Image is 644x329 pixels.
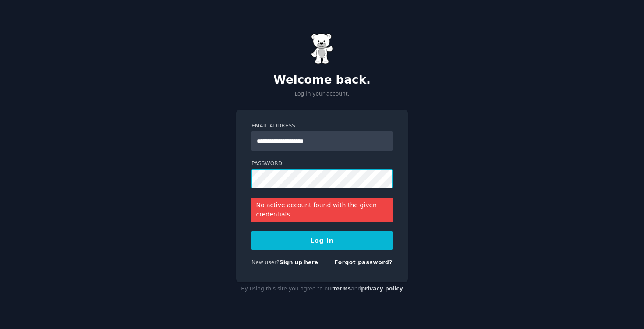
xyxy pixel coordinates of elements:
h2: Welcome back. [236,73,408,87]
div: No active account found with the given credentials [251,198,393,222]
span: New user? [251,259,280,265]
a: privacy policy [361,286,403,292]
label: Email Address [251,122,393,130]
label: Password [251,160,393,168]
div: By using this site you agree to our and [236,282,408,296]
a: Sign up here [280,259,318,265]
p: Log in your account. [236,90,408,98]
a: terms [333,286,351,292]
img: Gummy Bear [311,33,333,64]
button: Log In [251,231,393,250]
a: Forgot password? [334,259,393,265]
